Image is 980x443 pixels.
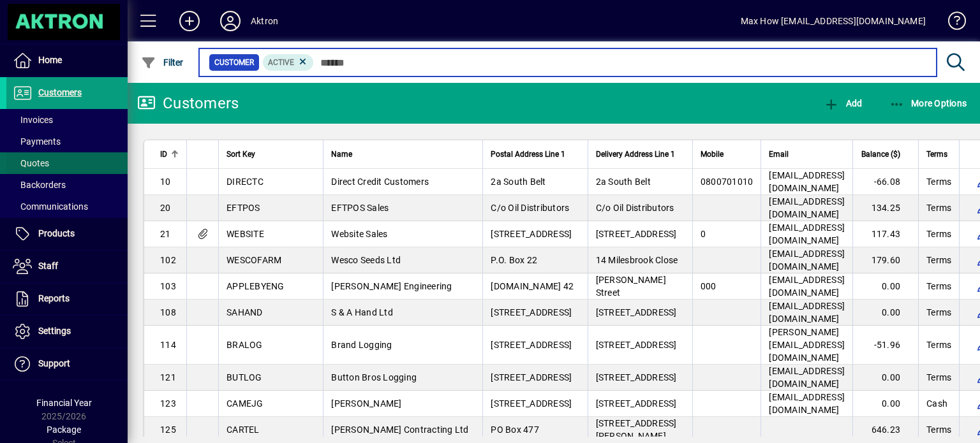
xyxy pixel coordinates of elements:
span: [EMAIL_ADDRESS][DOMAIN_NAME] [769,301,845,324]
span: Balance ($) [861,147,900,161]
button: More Options [886,92,970,115]
span: Package [47,425,81,435]
button: Profile [210,10,251,33]
span: C/o Oil Distributors [596,203,674,213]
span: Terms [926,254,951,266]
span: 2a South Belt [596,177,651,187]
span: 114 [160,340,176,350]
span: [PERSON_NAME] [331,398,401,409]
span: Active [268,58,294,67]
span: 2a South Belt [491,177,546,187]
span: 123 [160,398,176,409]
span: 125 [160,425,176,435]
a: Quotes [6,152,128,174]
span: [EMAIL_ADDRESS][DOMAIN_NAME] [769,366,845,389]
div: Mobile [701,147,754,161]
span: [STREET_ADDRESS] [596,307,677,317]
span: [STREET_ADDRESS] [491,398,572,409]
span: Communications [13,201,88,212]
span: Customers [38,87,82,98]
span: Button Bros Logging [331,372,417,382]
a: Knowledge Base [939,3,964,44]
span: [EMAIL_ADDRESS][DOMAIN_NAME] [769,196,845,219]
span: [STREET_ADDRESS] [491,229,572,239]
span: [EMAIL_ADDRESS][DOMAIN_NAME] [769,249,845,272]
span: DIRECTC [226,177,264,187]
a: Home [6,45,128,76]
span: Terms [926,423,951,436]
button: Add [169,10,210,33]
span: Terms [926,280,951,293]
span: [STREET_ADDRESS][PERSON_NAME] [596,418,677,441]
div: Balance ($) [861,147,912,161]
span: Terms [926,147,947,161]
span: [DOMAIN_NAME] 42 [491,281,574,291]
span: CARTEL [226,425,260,435]
a: Backorders [6,174,128,196]
span: SAHAND [226,307,263,317]
td: 134.25 [852,195,918,221]
span: APPLEBYENG [226,281,285,291]
td: -51.96 [852,326,918,365]
span: Home [38,55,62,65]
span: Terms [926,371,951,384]
span: CAMEJG [226,398,264,409]
span: Reports [38,293,70,303]
span: [PERSON_NAME] Street [596,275,666,298]
td: 179.60 [852,247,918,273]
span: [STREET_ADDRESS] [491,340,572,350]
span: ID [160,147,167,161]
span: Backorders [13,180,66,190]
div: Max How [EMAIL_ADDRESS][DOMAIN_NAME] [741,11,926,31]
span: More Options [889,98,967,108]
span: Filter [141,57,184,68]
a: Reports [6,283,128,315]
span: Customer [214,56,254,69]
a: Communications [6,196,128,217]
mat-chip: Activation Status: Active [263,54,314,71]
span: [STREET_ADDRESS] [491,372,572,382]
span: [PERSON_NAME] Engineering [331,281,452,291]
span: [PERSON_NAME] Contracting Ltd [331,425,468,435]
span: [STREET_ADDRESS] [596,398,677,409]
button: Add [820,92,865,115]
td: 646.23 [852,417,918,443]
span: [EMAIL_ADDRESS][DOMAIN_NAME] [769,392,845,415]
span: Website Sales [331,229,387,239]
span: EFTPOS [226,203,260,213]
span: BUTLOG [226,372,262,382]
a: Products [6,218,128,250]
a: Staff [6,251,128,282]
span: [EMAIL_ADDRESS][DOMAIN_NAME] [769,170,845,193]
span: Terms [926,201,951,214]
span: Wesco Seeds Ltd [331,255,401,265]
span: Postal Address Line 1 [491,147,565,161]
span: Quotes [13,158,49,168]
span: 0 [701,229,706,239]
span: [PERSON_NAME][EMAIL_ADDRESS][DOMAIN_NAME] [769,327,845,363]
span: 21 [160,229,171,239]
span: BRALOG [226,340,263,350]
span: Sort Key [226,147,255,161]
span: Staff [38,261,58,271]
span: Settings [38,326,71,336]
span: 20 [160,203,171,213]
span: Cash [926,397,947,410]
td: 0.00 [852,300,918,326]
span: Name [331,147,352,161]
span: [STREET_ADDRESS] [596,372,677,382]
span: PO Box 477 [491,425,539,435]
span: Terms [926,228,951,240]
span: [EMAIL_ADDRESS][DOMAIN_NAME] [769,222,845,245]
span: 102 [160,255,176,265]
span: S & A Hand Ltd [331,307,393,317]
a: Invoices [6,109,128,131]
span: P.O. Box 22 [491,255,537,265]
span: Support [38,358,70,368]
span: 103 [160,281,176,291]
span: 000 [701,281,716,291]
span: Mobile [701,147,724,161]
span: Payments [13,136,61,147]
span: Terms [926,175,951,188]
a: Settings [6,316,128,347]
